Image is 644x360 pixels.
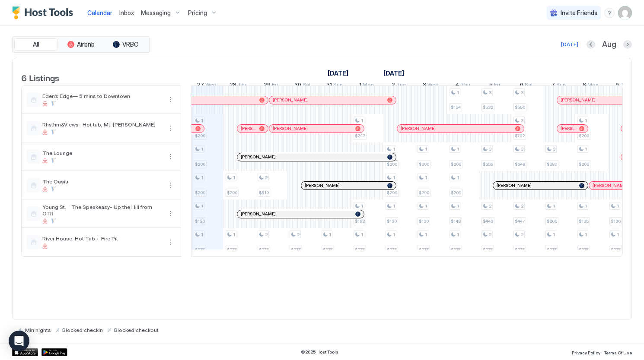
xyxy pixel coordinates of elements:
span: 1 [585,203,587,209]
span: 3 [489,146,491,152]
button: VRBO [104,38,147,51]
span: 1 [361,118,363,123]
span: 28 [230,81,236,90]
span: 1 [233,232,235,237]
span: 2 [265,175,268,180]
span: $532 [483,104,493,110]
span: 2 [265,232,268,237]
span: $655 [483,161,493,167]
div: Google Play Store [41,348,67,356]
div: App Store [12,348,38,356]
button: Airbnb [59,38,102,51]
span: [PERSON_NAME] [561,126,576,131]
button: More options [165,152,175,162]
span: 1 [585,146,587,152]
span: 3 [489,90,491,95]
span: Aug [602,40,616,50]
span: $206 [547,218,557,224]
span: $702 [515,133,525,139]
span: All [33,41,39,48]
span: $162 [355,218,365,224]
span: [PERSON_NAME] [593,183,628,188]
span: $375 [387,247,397,253]
span: River House: Hot Tub + Fire Pit [42,235,162,242]
span: 1 [201,203,203,209]
span: 1 [201,146,203,152]
span: $519 [259,190,269,196]
span: 2 [521,203,523,209]
span: 29 [264,81,271,90]
span: $447 [515,218,525,224]
span: Privacy Policy [572,350,600,355]
div: menu [604,8,615,18]
span: 1 [393,175,395,180]
span: 2 [489,232,491,237]
span: Messaging [141,9,171,17]
span: The Oasis [42,178,162,185]
span: Eden’s Edge— 5 mins to Downtown [42,93,162,99]
span: 3 [521,146,523,152]
a: September 4, 2025 [453,79,472,92]
a: September 1, 2025 [357,79,376,92]
span: $200 [195,161,205,167]
span: Tue [396,81,406,90]
span: 7 [552,81,555,90]
span: The Lounge [42,150,162,156]
span: 1 [201,175,203,180]
span: $200 [579,133,589,139]
span: $200 [387,161,397,167]
span: [PERSON_NAME] [401,126,436,131]
span: 1 [553,203,555,209]
span: Wed [205,81,217,90]
span: 3 [423,81,426,90]
span: Terms Of Use [604,350,632,355]
span: Invite Friends [561,9,597,17]
span: 1 [585,118,587,123]
span: Blocked checkin [62,327,103,333]
span: 2 [489,203,491,209]
button: All [14,38,57,51]
a: September 5, 2025 [487,79,502,92]
span: 1 [425,203,427,209]
div: menu [165,95,175,105]
span: 6 [520,81,523,90]
span: 6 Listings [21,71,59,84]
span: 1 [457,203,459,209]
div: [DATE] [561,41,578,48]
span: [PERSON_NAME] [497,183,532,188]
span: Sun [333,81,343,90]
a: September 3, 2025 [421,79,441,92]
a: September 1, 2025 [381,67,406,79]
span: $443 [483,218,493,224]
span: Sat [303,81,311,90]
span: $200 [195,133,205,139]
span: $130 [387,218,397,224]
span: 1 [553,232,555,237]
a: August 30, 2025 [292,79,313,92]
span: $550 [515,104,525,110]
span: $648 [515,161,525,167]
span: $200 [419,161,429,167]
span: 1 [329,232,331,237]
button: Previous month [587,40,595,49]
button: Next month [623,40,632,49]
span: $375 [451,247,461,253]
span: $375 [291,247,301,253]
div: menu [165,237,175,247]
a: September 2, 2025 [389,79,408,92]
span: 1 [361,203,363,209]
div: menu [165,123,175,133]
span: $375 [579,247,589,253]
span: $200 [579,161,589,167]
span: 1 [393,203,395,209]
span: Blocked checkout [114,327,159,333]
span: $242 [355,133,365,139]
span: Mon [363,81,374,90]
button: More options [165,123,175,133]
div: Host Tools Logo [12,6,77,19]
span: 1 [457,146,459,152]
span: 1 [393,232,395,237]
span: $375 [547,247,557,253]
span: 9 [615,81,619,90]
span: Mon [587,81,599,90]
